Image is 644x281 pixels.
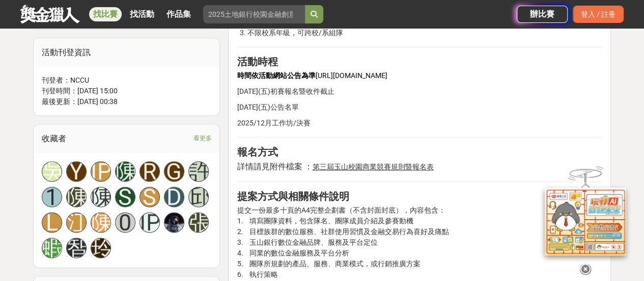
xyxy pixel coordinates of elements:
img: Avatar [164,213,184,232]
a: 智 [66,238,87,258]
a: 陳 [115,161,135,182]
input: 2025土地銀行校園金融創意挑戰賽：從你出發 開啟智慧金融新頁 [203,5,305,23]
li: 不限校系年級，可跨校/系組隊 [247,28,602,38]
a: D [164,187,184,207]
u: 第三屆玉山校園商業競賽規則暨報名表 [312,163,433,171]
p: [DATE](五)初賽報名暨收件截止 [237,86,602,97]
a: 找活動 [126,7,158,21]
a: 辦比賽 [517,6,568,23]
a: S [139,187,160,207]
a: 陳 [66,187,87,207]
p: 2025/12月工作坊/決賽 [237,118,602,129]
strong: 提案方式與相關條件說明 [237,190,349,202]
a: 1 [42,187,62,207]
a: 作品集 [162,7,195,21]
a: G [164,161,184,182]
a: 玲 [91,238,111,258]
div: 最後更新： [DATE] 00:38 [42,96,212,107]
span: 詳情請見附件檔案 ： [237,162,312,171]
a: S [115,187,135,207]
a: Y [66,161,87,182]
a: 吳 [42,161,62,182]
a: R [139,161,160,182]
a: 找比賽 [89,7,122,21]
div: 活動刊登資訊 [34,38,220,67]
span: 收藏者 [42,134,66,143]
strong: 報名方式 [237,146,277,158]
div: 刊登者： NCCU [42,75,212,86]
a: 許 [188,161,209,182]
strong: 活動時程 [237,56,277,68]
a: [PERSON_NAME] [91,161,111,182]
a: L [42,212,62,233]
a: 陳 [91,187,111,207]
span: [URL][DOMAIN_NAME] [237,71,387,80]
div: 登入 / 註冊 [573,6,624,23]
div: 刊登時間： [DATE] 15:00 [42,86,212,96]
strong: 時間依活動網站公告為準 [237,71,315,80]
a: 張 [188,212,209,233]
a: 江 [66,212,87,233]
a: 陳 [91,212,111,233]
a: 邱 [188,187,209,207]
a: 0 [115,212,135,233]
a: 蝦 [42,238,62,258]
a: [PERSON_NAME] [139,212,160,233]
p: [DATE](五)公告名單 [237,102,602,113]
a: Avatar [164,212,184,233]
img: d2146d9a-e6f6-4337-9592-8cefde37ba6b.png [545,187,626,254]
span: 看更多 [193,133,211,144]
